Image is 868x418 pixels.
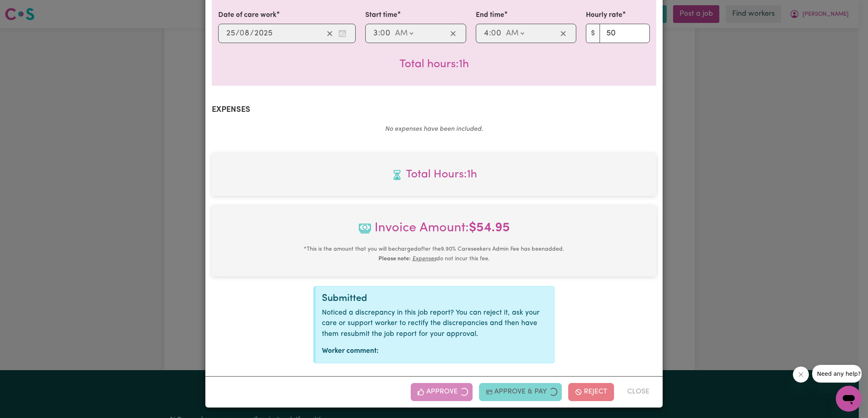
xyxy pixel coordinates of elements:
[793,367,809,383] iframe: Close message
[379,256,411,262] b: Please note:
[212,105,656,115] h2: Expenses
[322,348,379,354] strong: Worker comment:
[491,27,502,39] input: --
[235,29,240,38] span: /
[483,27,489,39] input: --
[365,10,397,21] label: Start time
[254,27,273,39] input: ----
[322,308,548,340] p: Noticed a discrepancy in this job report? You can reject it, ask your care or support worker to r...
[836,386,862,412] iframe: Button to launch messaging window
[385,126,483,132] em: No expenses have been included.
[240,27,250,39] input: --
[240,29,244,37] span: 0
[476,10,504,21] label: End time
[323,27,336,39] button: Clear date
[812,365,862,383] iframe: Message from company
[586,24,600,43] span: $
[378,29,380,38] span: :
[412,256,436,262] u: Expenses
[491,29,496,37] span: 0
[336,27,349,39] button: Enter the date of care work
[399,59,469,70] span: Total hours worked: 1 hour
[586,10,622,21] label: Hourly rate
[304,246,564,262] small: This is the amount that you will be charged after the 9.90 % Careseekers Admin Fee has been added...
[469,222,510,235] b: $ 54.95
[250,29,254,38] span: /
[381,27,391,39] input: --
[373,27,378,39] input: --
[218,166,650,183] span: Total hours worked: 1 hour
[218,218,650,244] span: Invoice Amount:
[226,27,235,39] input: --
[489,29,491,38] span: :
[322,294,367,303] span: Submitted
[380,29,385,37] span: 0
[218,10,276,21] label: Date of care work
